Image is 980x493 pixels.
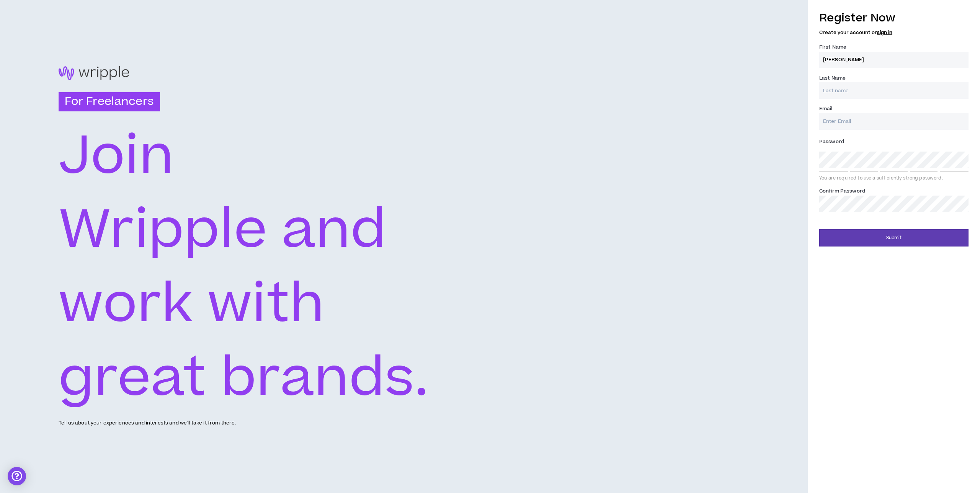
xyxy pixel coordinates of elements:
text: Join [59,118,174,195]
button: Submit [819,229,969,246]
h3: For Freelancers [59,92,160,111]
label: Last Name [819,72,846,84]
label: Confirm Password [819,185,865,197]
label: First Name [819,41,846,53]
p: Tell us about your experiences and interests and we'll take it from there. [59,420,236,427]
text: Wripple and [59,192,387,269]
div: You are required to use a sufficiently strong password. [819,175,969,181]
input: Enter Email [819,113,969,130]
text: work with [59,266,325,343]
a: sign in [877,29,892,36]
div: Open Intercom Messenger [8,467,26,485]
input: Last name [819,82,969,99]
h3: Register Now [819,10,969,26]
input: First name [819,52,969,68]
h5: Create your account or [819,30,969,35]
label: Email [819,103,833,115]
span: Password [819,138,844,145]
text: great brands. [59,340,429,417]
